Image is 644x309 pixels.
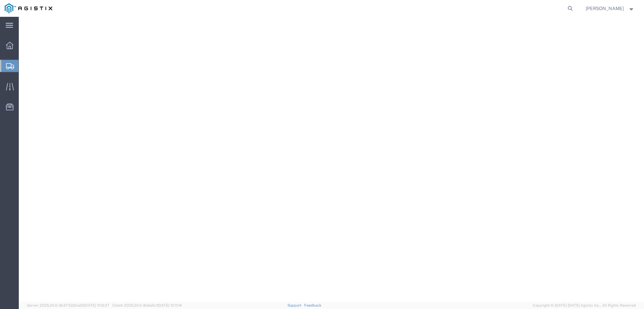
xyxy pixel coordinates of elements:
span: Jesse Jordan [586,5,624,12]
button: [PERSON_NAME] [585,4,635,12]
span: Copyright © [DATE]-[DATE] Agistix Inc., All Rights Reserved [533,303,636,308]
span: Client: 2025.20.0-8c6e0cf [112,303,182,307]
img: logo [5,3,52,13]
span: Server: 2025.20.0-db47332bad5 [27,303,109,307]
iframe: FS Legacy Container [19,17,644,302]
a: Feedback [304,303,321,307]
span: [DATE] 12:11:14 [158,303,182,307]
span: [DATE] 11:13:37 [84,303,109,307]
a: Support [287,303,304,307]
